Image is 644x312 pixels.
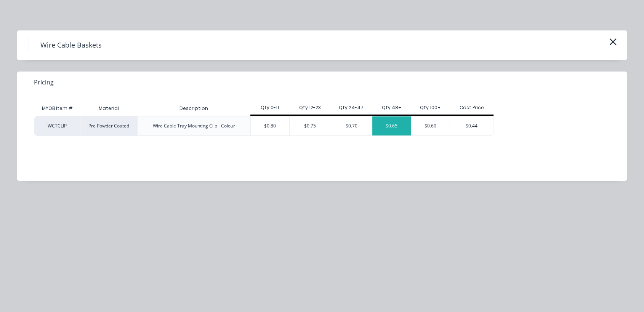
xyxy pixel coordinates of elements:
[372,116,411,135] div: $0.65
[29,38,113,53] h4: Wire Cable Baskets
[173,99,214,118] div: Description
[34,101,80,116] div: MYOB Item #
[331,116,372,135] div: $0.70
[290,116,331,135] div: $0.75
[80,116,137,136] div: Pre Powder Coated
[450,116,493,135] div: $0.44
[289,104,331,111] div: Qty 12-23
[411,104,450,111] div: Qty 100+
[153,123,235,129] div: Wire Cable Tray Mounting Clip - Colour
[372,104,411,111] div: Qty 48+
[80,101,137,116] div: Material
[34,116,80,136] div: WCTCLIP
[331,104,372,111] div: Qty 24-47
[250,104,289,111] div: Qty 0-11
[450,104,493,111] div: Cost Price
[411,116,450,135] div: $0.60
[251,116,289,135] div: $0.80
[34,78,54,87] span: Pricing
